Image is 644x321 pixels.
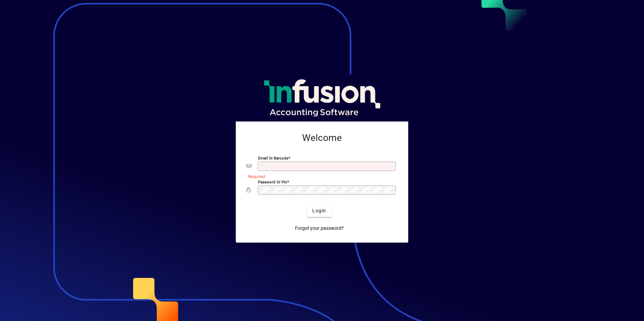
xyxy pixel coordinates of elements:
[247,132,397,144] h2: Welcome
[312,207,326,214] span: Login
[258,155,288,160] mat-label: Email or Barcode
[292,222,347,235] a: Forgot your password?
[295,225,344,232] span: Forgot your password?
[258,179,287,184] mat-label: Password or Pin
[307,205,331,217] button: Login
[248,173,392,180] mat-error: Required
